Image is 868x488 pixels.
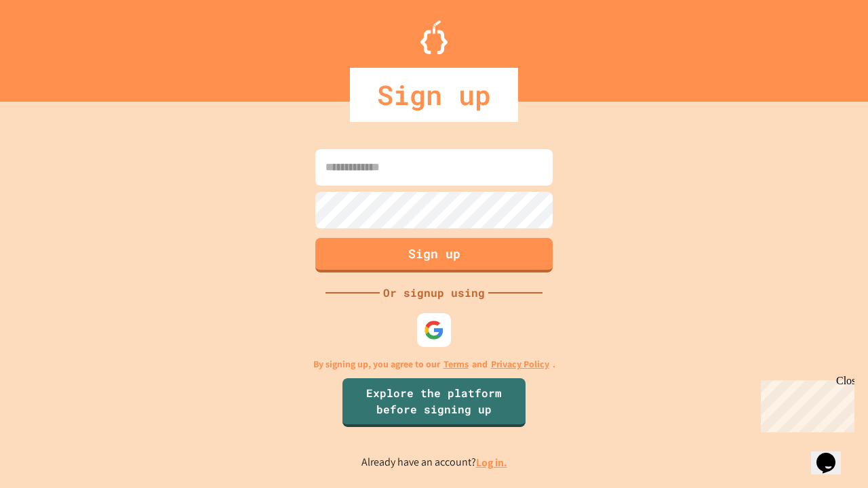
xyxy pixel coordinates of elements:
[491,357,549,371] a: Privacy Policy
[443,357,469,371] a: Terms
[380,285,488,301] div: Or signup using
[424,320,444,340] img: google-icon.svg
[313,357,555,371] p: By signing up, you agree to our and .
[476,455,507,470] a: Log in.
[420,20,448,54] img: Logo.svg
[342,378,526,427] a: Explore the platform before signing up
[361,454,507,471] p: Already have an account?
[755,375,854,432] iframe: chat widget
[811,434,854,474] iframe: chat widget
[315,238,553,272] button: Sign up
[350,68,518,122] div: Sign up
[5,5,94,86] div: Chat with us now!Close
